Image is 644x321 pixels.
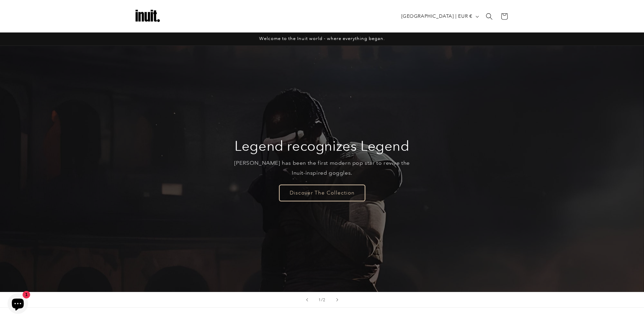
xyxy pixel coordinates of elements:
[323,296,326,303] span: 2
[134,32,510,45] div: Announcement
[318,296,321,303] span: 1
[134,3,161,30] img: Inuit Logo
[397,10,482,23] button: [GEOGRAPHIC_DATA] | EUR €
[321,296,323,303] span: /
[401,13,472,20] span: [GEOGRAPHIC_DATA] | EUR €
[229,158,415,178] p: [PERSON_NAME] has been the first modern pop star to revive the Inuit-inspired goggles.
[330,292,345,307] button: Next slide
[5,293,30,316] inbox-online-store-chat: Shopify online store chat
[235,137,409,155] h2: Legend recognizes Legend
[300,292,315,307] button: Previous slide
[482,9,497,24] summary: Search
[279,185,365,201] a: Discover The Collection
[259,36,385,41] span: Welcome to the Inuit world - where everything began.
